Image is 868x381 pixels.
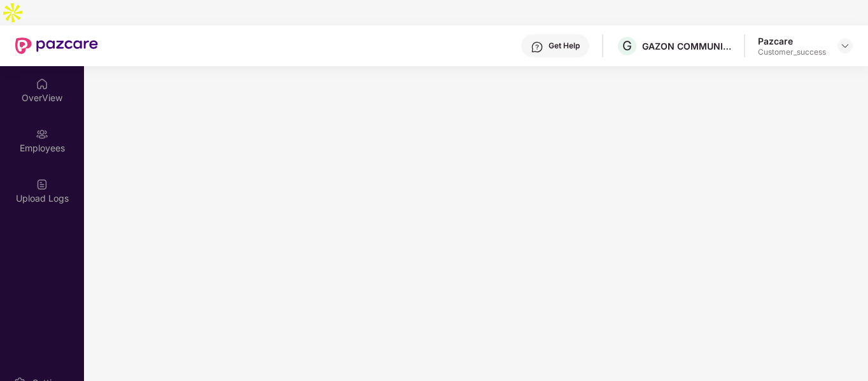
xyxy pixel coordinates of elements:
[642,40,731,52] div: GAZON COMMUNICATIONS INDIA LIMITED
[36,128,48,141] img: svg+xml;base64,PHN2ZyBpZD0iRW1wbG95ZWVzIiB4bWxucz0iaHR0cDovL3d3dy53My5vcmcvMjAwMC9zdmciIHdpZHRoPS...
[622,38,632,53] span: G
[840,41,850,51] img: svg+xml;base64,PHN2ZyBpZD0iRHJvcGRvd24tMzJ4MzIiIHhtbG5zPSJodHRwOi8vd3d3LnczLm9yZy8yMDAwL3N2ZyIgd2...
[758,47,826,57] div: Customer_success
[36,78,48,90] img: svg+xml;base64,PHN2ZyBpZD0iSG9tZSIgeG1sbnM9Imh0dHA6Ly93d3cudzMub3JnLzIwMDAvc3ZnIiB3aWR0aD0iMjAiIG...
[758,35,826,47] div: Pazcare
[531,41,543,53] img: svg+xml;base64,PHN2ZyBpZD0iSGVscC0zMngzMiIgeG1sbnM9Imh0dHA6Ly93d3cudzMub3JnLzIwMDAvc3ZnIiB3aWR0aD...
[36,178,48,191] img: svg+xml;base64,PHN2ZyBpZD0iVXBsb2FkX0xvZ3MiIGRhdGEtbmFtZT0iVXBsb2FkIExvZ3MiIHhtbG5zPSJodHRwOi8vd3...
[549,41,580,51] div: Get Help
[15,38,98,54] img: New Pazcare Logo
